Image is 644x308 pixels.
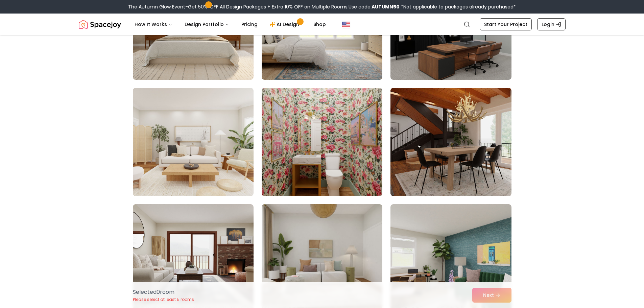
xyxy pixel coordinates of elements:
nav: Global [79,14,566,35]
b: AUTUMN50 [372,3,400,10]
img: Spacejoy Logo [79,18,121,31]
a: Shop [308,18,331,31]
div: The Autumn Glow Event-Get 50% OFF All Design Packages + Extra 10% OFF on Multiple Rooms. [128,3,516,10]
a: AI Design [264,18,307,31]
a: Login [537,18,566,30]
img: Room room-7 [133,88,254,196]
img: Room room-9 [390,88,511,196]
span: Use code: [349,3,400,10]
nav: Main [129,18,331,31]
img: United States [342,20,350,28]
img: Room room-8 [262,88,382,196]
a: Spacejoy [79,18,121,31]
span: *Not applicable to packages already purchased* [400,3,516,10]
a: Pricing [236,18,263,31]
button: How It Works [129,18,178,31]
p: Please select at least 5 rooms [133,297,194,302]
a: Start Your Project [480,18,532,30]
p: Selected 0 room [133,288,194,296]
button: Design Portfolio [179,18,235,31]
